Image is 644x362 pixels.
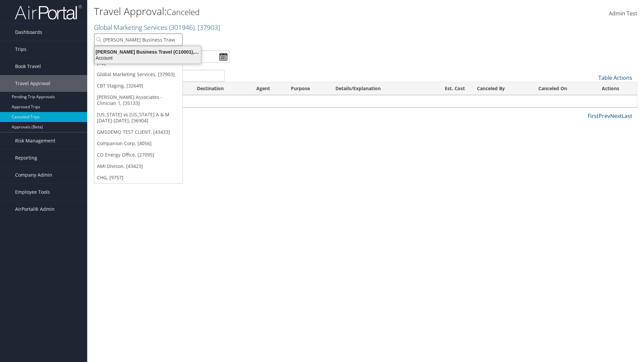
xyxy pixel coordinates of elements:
[15,58,41,75] span: Book Travel
[622,112,632,120] a: Last
[532,82,595,95] th: Canceled On: activate to sort column ascending
[94,172,182,183] a: CHG, [9757]
[609,3,637,24] a: Admin Test
[94,126,182,138] a: GMSDEMO TEST CLIENT, [43433]
[94,92,182,109] a: [PERSON_NAME] Associates - Clinician 1, [35133]
[588,112,599,120] a: First
[609,10,637,17] span: Admin Test
[94,34,182,46] input: Search Accounts
[15,201,55,218] span: AirPortal® Admin
[169,23,195,32] span: ( 301946 )
[329,82,424,95] th: Details/Explanation
[15,4,82,20] img: airportal-logo.png
[94,4,456,18] h1: Travel Approval:
[471,82,532,95] th: Canceled By: activate to sort column ascending
[425,82,471,95] th: Est. Cost: activate to sort column ascending
[15,41,26,58] span: Trips
[15,24,42,41] span: Dashboards
[598,74,632,81] a: Table Actions
[250,82,285,95] th: Agent
[610,112,622,120] a: Next
[167,6,200,17] small: Canceled
[191,82,250,95] th: Destination: activate to sort column ascending
[195,23,220,32] span: , [ 37903 ]
[94,138,182,149] a: Companion Corp, [4056]
[91,55,205,61] div: Account
[94,80,182,92] a: CBT Staging, [32649]
[94,35,456,44] p: Filter:
[15,149,37,166] span: Reporting
[94,161,182,172] a: AMI Divison, [43423]
[91,49,205,55] div: [PERSON_NAME] Business Travel (C10001), [72]
[599,112,610,120] a: Prev
[15,75,50,92] span: Travel Approval
[94,23,220,32] a: Global Marketing Services
[94,95,637,107] td: No data available in table
[94,149,182,161] a: CO Energy Office, [27095]
[94,109,182,126] a: [US_STATE] vs [US_STATE] A & M [DATE]-[DATE], [36904]
[94,69,182,80] a: Global Marketing Services, [37903]
[15,132,55,149] span: Risk Management
[596,82,637,95] th: Actions
[15,184,50,200] span: Employee Tools
[285,82,329,95] th: Purpose
[15,167,52,183] span: Company Admin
